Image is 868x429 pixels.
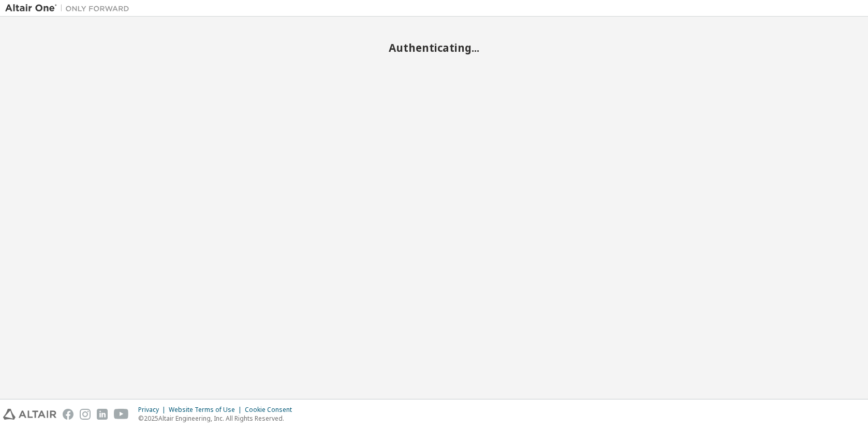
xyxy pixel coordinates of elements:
[169,406,245,414] div: Website Terms of Use
[3,409,56,420] img: altair_logo.svg
[63,409,73,420] img: facebook.svg
[5,41,863,54] h2: Authenticating...
[138,406,169,414] div: Privacy
[138,414,298,423] p: © 2025 Altair Engineering, Inc. All Rights Reserved.
[5,3,135,13] img: Altair One
[80,409,91,420] img: instagram.svg
[114,409,129,420] img: youtube.svg
[97,409,108,420] img: linkedin.svg
[245,406,298,414] div: Cookie Consent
